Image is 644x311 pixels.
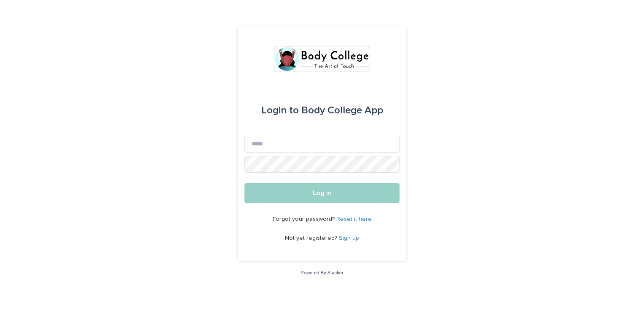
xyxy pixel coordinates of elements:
img: xvtzy2PTuGgGH0xbwGb2 [274,46,369,72]
span: Not yet registered? [285,235,339,241]
span: Forgot your password? [273,216,336,222]
div: Body College App [261,99,383,122]
a: Sign up [339,235,359,241]
button: Log in [244,183,400,203]
span: Login to [261,105,299,115]
span: Log in [313,190,332,196]
a: Powered By Stacker [301,270,343,275]
a: Reset it here [336,216,372,222]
